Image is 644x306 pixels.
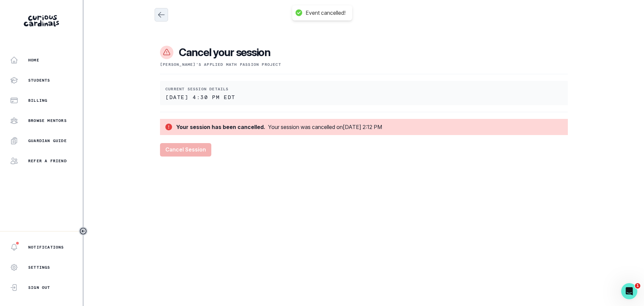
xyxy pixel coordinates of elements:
[621,283,637,299] iframe: Intercom live chat
[155,8,168,21] button: Close
[28,138,67,143] p: Guardian Guide
[165,94,562,100] p: [DATE] 4:30 PM EDT
[635,283,640,289] span: 1
[28,118,67,123] p: Browse Mentors
[28,78,50,83] p: Students
[179,46,270,59] span: Cancel your session
[28,158,67,164] p: Refer a friend
[28,285,50,290] p: Sign Out
[79,227,88,235] button: Toggle sidebar
[28,98,47,103] p: Billing
[160,143,211,157] button: Cancel Session
[306,9,345,16] div: Event cancelled!
[268,123,382,131] div: Your session was cancelled on [DATE] 2:12 PM
[24,15,59,27] img: Curious Cardinals Logo
[28,265,50,270] p: Settings
[28,245,64,250] p: Notifications
[160,62,568,67] p: [PERSON_NAME]'s Applied Math Passion Project
[155,11,168,17] a: Close
[176,123,265,131] div: Your session has been cancelled.
[28,57,39,63] p: Home
[165,86,562,92] p: Current session details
